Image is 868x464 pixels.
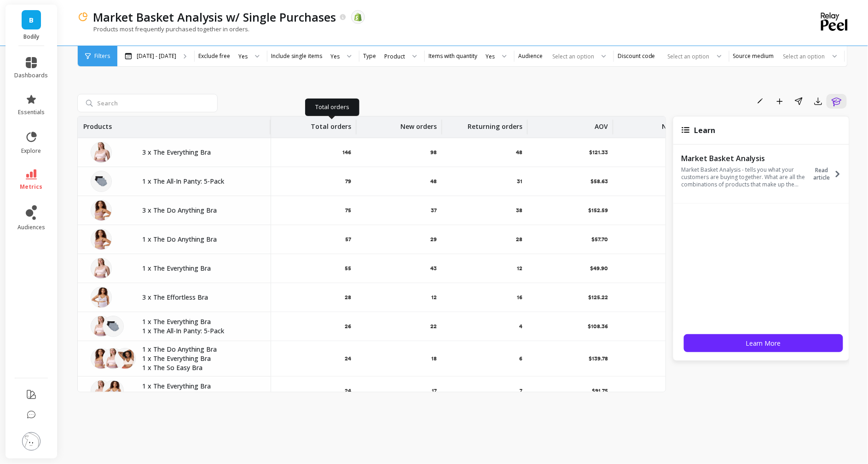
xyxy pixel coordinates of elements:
[430,149,437,156] p: 98
[354,13,362,21] img: api.shopify.svg
[77,12,88,23] img: header icon
[592,387,608,394] p: $91.75
[142,317,260,326] p: 1 x The Everything Bra
[345,387,351,394] p: 24
[519,323,522,330] p: 4
[682,166,808,188] p: Market Basket Analysis - tells you what your customers are buying together. What are all the comb...
[590,265,608,272] p: $49.90
[363,52,376,60] label: Type
[103,348,124,369] img: Bodily-everything-bra-best-clip-down-nursing-bra-maternity-bra-chic-Softest-nursing-bra-Most-Comf...
[746,339,781,348] span: Learn More
[29,15,34,25] span: B
[345,265,351,272] p: 55
[91,171,112,192] img: Bodily_3_packMulti-All-InPanty-PostpartumPanty-C-SectionPantybyBodily_Black-Slate-Slate-Plus-Size...
[103,316,124,337] img: Bodily_3_packMulti-All-InPanty-PostpartumPanty-C-SectionPantybyBodily_Black-Slate-Slate-Plus-Size...
[517,178,522,185] p: 31
[588,294,608,301] p: $125.22
[17,224,45,231] span: audiences
[91,142,112,163] img: Bodily-everything-bra-best-clip-down-nursing-bra-maternity-bra-chic-Softest-nursing-bra-Most-Comf...
[142,293,260,302] p: 3 x The Effortless Bra
[589,149,608,156] p: $121.33
[468,116,522,131] p: Returning orders
[238,52,248,61] div: Yes
[431,294,437,301] p: 12
[91,287,112,308] img: Bodily-effortless-bra-best-hands-free-pull-down-bra-nursing-bra-maternity-bra_chic_Softest-nursin...
[142,345,260,354] p: 1 x The Do Anything Bra
[810,153,847,195] button: Read article
[91,229,112,250] img: Bodily-Do-Anything-Bra-best-hands-free-pump-bra-nursing-bra-maternity-bra-chic-Dusk-rachel-detail...
[595,116,608,131] p: AOV
[77,25,249,33] p: Products most frequently purchased together in orders.
[311,116,351,131] p: Total orders
[430,265,437,272] p: 43
[588,323,608,330] p: $108.36
[22,432,41,451] img: profile picture
[588,207,608,214] p: $152.59
[342,149,351,156] p: 146
[430,323,437,330] p: 22
[431,355,437,362] p: 18
[20,183,43,191] span: metrics
[430,178,437,185] p: 48
[400,116,437,131] p: New orders
[330,52,340,61] div: Yes
[103,380,124,401] img: Bodily-effortless-bra-best-hands-free-pull-down-bra-nursing-bra-maternity-bra_chic_Softest-nursin...
[142,235,260,244] p: 1 x The Do Anything Bra
[384,52,405,61] div: Product
[137,52,176,60] p: [DATE] - [DATE]
[142,264,260,273] p: 1 x The Everything Bra
[91,200,112,221] img: Bodily-Do-Anything-Bra-best-hands-free-pump-bra-nursing-bra-maternity-bra-chic-Dusk-rachel-detail...
[115,348,136,369] img: 20221003_Bodily_Yanni-SoEasy-Shell-024-rev.jpg
[142,391,260,400] p: 1 x The Effortless Bra
[590,178,608,185] p: $58.63
[662,116,694,131] p: New sales
[486,52,495,61] div: Yes
[271,52,322,60] label: Include single items
[22,147,41,155] span: explore
[142,363,260,372] p: 1 x The So Easy Bra
[684,334,843,352] button: Learn More
[428,52,477,60] label: Items with quantity
[810,167,833,181] span: Read article
[142,326,260,336] p: 1 x The All-In Panty: 5-Pack
[516,149,522,156] p: 48
[517,265,522,272] p: 12
[591,236,608,243] p: $57.70
[516,207,522,214] p: 38
[77,94,218,112] input: Search
[142,354,260,363] p: 1 x The Everything Bra
[198,52,230,60] label: Exclude free
[93,9,336,25] p: Market Basket Analysis w/ Single Purchases
[142,206,260,215] p: 3 x The Do Anything Bra
[345,178,351,185] p: 79
[15,33,48,41] p: Bodily
[142,177,260,186] p: 1 x The All-In Panty: 5-Pack
[142,148,260,157] p: 3 x The Everything Bra
[516,236,522,243] p: 28
[694,125,716,135] span: Learn
[432,387,437,394] p: 17
[15,72,48,79] span: dashboards
[91,316,112,337] img: Bodily-everything-bra-best-clip-down-nursing-bra-maternity-bra-chic-Softest-nursing-bra-Most-Comf...
[18,109,45,116] span: essentials
[345,323,351,330] p: 26
[345,207,351,214] p: 75
[83,116,112,131] p: Products
[345,294,351,301] p: 28
[91,380,112,401] img: Bodily-everything-bra-best-clip-down-nursing-bra-maternity-bra-chic-Softest-nursing-bra-Most-Comf...
[431,207,437,214] p: 37
[91,258,112,279] img: Bodily-everything-bra-best-clip-down-nursing-bra-maternity-bra-chic-Softest-nursing-bra-Most-Comf...
[589,355,608,362] p: $139.78
[682,154,808,163] p: Market Basket Analysis
[142,382,260,391] p: 1 x The Everything Bra
[345,355,351,362] p: 24
[519,355,522,362] p: 6
[520,387,522,394] p: 7
[94,52,110,60] span: Filters
[517,294,522,301] p: 16
[430,236,437,243] p: 29
[345,236,351,243] p: 57
[91,348,112,369] img: Bodily-Do-Anything-Bra-best-hands-free-pump-bra-nursing-bra-maternity-bra-chic-Dusk-rachel-detail...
